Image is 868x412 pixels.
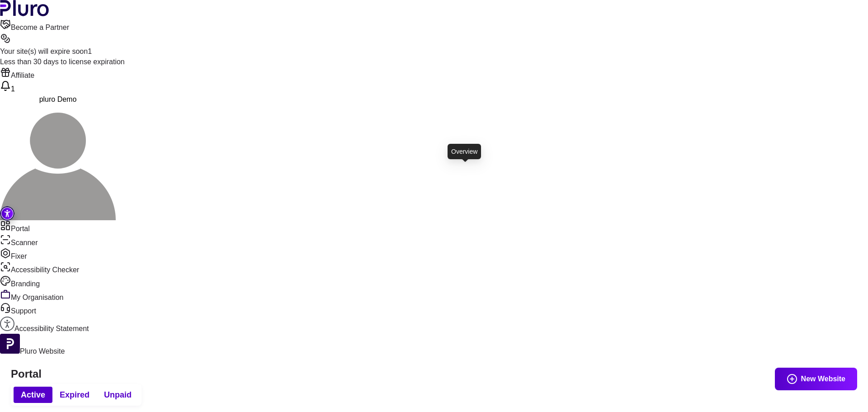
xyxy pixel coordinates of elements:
[60,389,90,400] span: Expired
[448,144,481,159] div: Overview
[88,47,92,55] span: 1
[14,387,52,403] button: Active
[52,387,97,403] button: Expired
[97,387,139,403] button: Unpaid
[104,389,132,400] span: Unpaid
[775,368,857,390] button: New Website
[11,368,857,381] h1: Portal
[21,389,45,400] span: Active
[11,85,15,93] span: 1
[39,95,77,103] span: pluro Demo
